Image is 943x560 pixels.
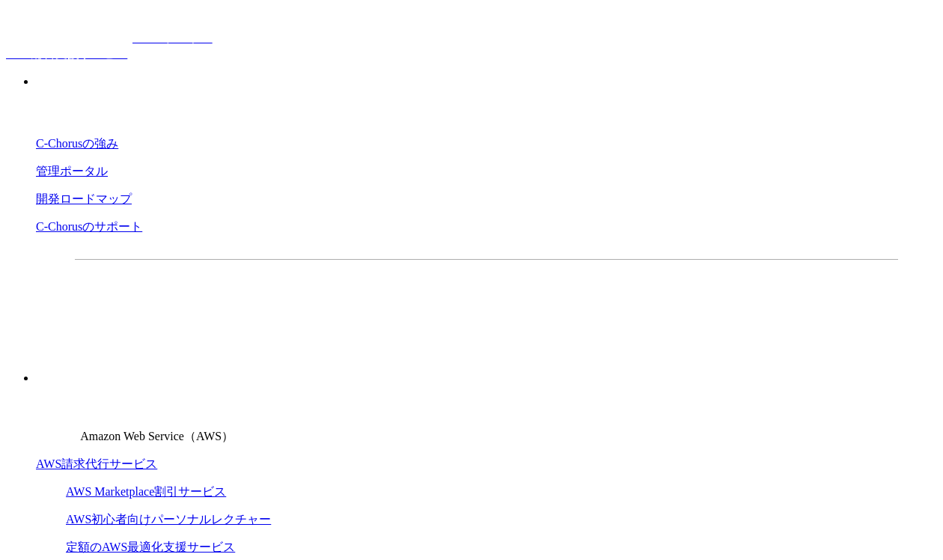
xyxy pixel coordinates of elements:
[36,457,157,470] a: AWS請求代行サービス
[454,299,466,305] img: 矢印
[36,165,108,177] a: 管理ポータル
[36,192,132,205] a: 開発ロードマップ
[80,430,234,442] span: Amazon Web Service（AWS）
[66,513,271,526] a: AWS初心者向けパーソナルレクチャー
[36,74,937,90] p: 強み
[36,371,937,386] p: サービス
[710,299,722,305] img: 矢印
[494,284,735,321] a: まずは相談する
[36,137,118,150] a: C-Chorusの強み
[6,31,213,60] a: AWS総合支援サービス C-Chorus NHN テコラスAWS総合支援サービス
[36,398,78,440] img: Amazon Web Service（AWS）
[238,284,479,321] a: 資料を請求する
[36,220,142,233] a: C-Chorusのサポート
[66,541,235,553] a: 定額のAWS最適化支援サービス
[66,485,226,498] a: AWS Marketplace割引サービス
